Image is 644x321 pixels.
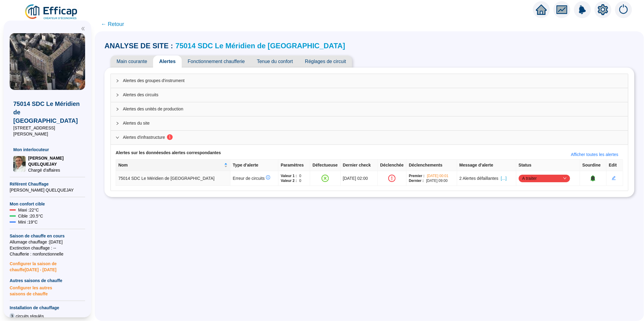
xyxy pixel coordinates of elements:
span: Réglages de circuit [299,56,352,68]
div: Alertes des circuits [111,88,628,102]
span: [...] [501,175,507,182]
span: circuits régulés [16,313,44,319]
span: Exctinction chauffage : -- [10,245,85,251]
div: Alertes des unités de production [111,102,628,116]
span: Référent Chauffage [10,181,85,187]
span: fund [556,4,567,15]
span: [DATE] 09:00 [426,178,447,183]
span: close-circle [322,175,329,182]
th: Déclenchements [406,160,457,171]
img: alerts [574,1,591,18]
span: Alertes des groupes d'instrument [123,78,623,84]
span: [DATE] 02:00 [343,176,368,181]
span: Main courante [111,56,153,68]
span: collapsed [116,107,119,111]
span: 2 Alertes défaillantes [460,175,498,182]
span: Installation de chauffage [10,305,85,311]
th: Edit [607,160,623,171]
span: collapsed [116,93,119,97]
div: Alertes des groupes d'instrument [111,74,628,88]
span: Nom [118,162,223,168]
span: Mini : 19 °C [18,219,38,225]
th: Sourdine [580,160,607,171]
span: Afficher toutes les alertes [571,151,618,158]
span: Alertes [153,56,181,68]
span: Chargé d'affaires [28,167,82,173]
span: 75014 SDC Le Méridien de [GEOGRAPHIC_DATA] [118,176,215,181]
img: efficap energie logo [24,4,79,21]
span: Chaufferie : non fonctionnelle [10,251,85,257]
th: Status [516,160,580,171]
span: Valeur 1 : [281,173,297,178]
th: Nom [116,160,230,171]
span: Alertes sur les données des alertes correspondantes [116,150,221,159]
span: Maxi : 22 °C [18,207,39,213]
span: Valeur 2 : [281,178,297,183]
span: 0 [299,178,301,183]
span: setting [598,4,608,15]
th: Message d'alerte [457,160,516,171]
span: 3 [10,313,14,319]
th: Dernier check [341,160,378,171]
th: Paramètres [278,160,310,171]
span: expanded [116,136,119,139]
span: Fonctionnement chaufferie [182,56,251,68]
span: Configurer les autres saisons de chauffe [10,284,85,297]
span: 1 [169,135,171,139]
span: ANALYSE DE SITE : [104,41,173,51]
span: Alertes des unités de production [123,106,623,112]
span: Tenue du confort [251,56,299,68]
span: exclamation-circle [388,175,396,182]
span: down [563,176,567,180]
span: [PERSON_NAME] QUELQUEJAY [28,155,82,167]
sup: 1 [167,134,173,140]
th: Déclenchée [378,160,406,171]
span: Autres saisons de chauffe [10,278,85,284]
div: Alertes du site [111,116,628,130]
span: Erreur de circuits [233,176,270,181]
img: alerts [615,1,632,18]
th: Type d'alerte [230,160,278,171]
span: edit [612,176,616,180]
button: Afficher toutes les alertes [566,150,623,159]
th: Défectueuse [310,160,340,171]
span: home [536,4,547,15]
a: 75014 SDC Le Méridien de [GEOGRAPHIC_DATA] [175,42,345,50]
span: [DATE] 00:01 [427,173,448,178]
span: Mon interlocuteur [13,147,82,153]
span: collapsed [116,122,119,125]
span: 0 [299,173,301,178]
span: [STREET_ADDRESS][PERSON_NAME] [13,125,82,137]
span: Saison de chauffe en cours [10,233,85,239]
span: ← Retour [101,20,124,28]
span: 75014 SDC Le Méridien de [GEOGRAPHIC_DATA] [13,100,82,125]
span: collapsed [116,79,119,83]
span: Mon confort cible [10,201,85,207]
span: Allumage chauffage : [DATE] [10,239,85,245]
span: double-left [81,27,85,31]
span: info-circle [266,175,270,180]
span: Cible : 20.5 °C [18,213,43,219]
span: Alertes des circuits [123,92,623,98]
span: Alertes du site [123,120,623,126]
div: Alertes d'infrastructure1 [111,131,628,145]
span: bell [590,175,596,181]
span: Alertes d'infrastructure [123,134,623,141]
img: Chargé d'affaires [13,156,26,172]
span: [PERSON_NAME] QUELQUEJAY [10,187,85,193]
span: Dernier : [409,178,424,183]
span: Configurer la saison de chauffe [DATE] - [DATE] [10,257,85,273]
span: A traiter [522,174,566,183]
span: Premier : [409,173,425,178]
